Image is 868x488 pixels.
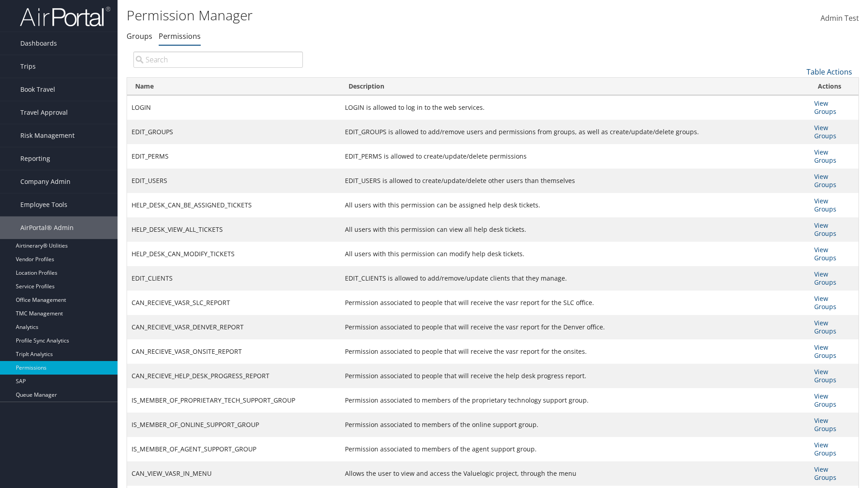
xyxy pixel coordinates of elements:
td: Permission associated to people that will receive the vasr report for the Denver office. [340,315,810,339]
a: Table Actions [807,67,852,77]
td: HELP_DESK_CAN_MODIFY_TICKETS [127,242,340,266]
h1: Permission Manager [127,6,615,25]
td: EDIT_CLIENTS [127,266,340,291]
td: HELP_DESK_VIEW_ALL_TICKETS [127,217,340,242]
td: All users with this permission can be assigned help desk tickets. [340,193,810,217]
a: Permissions [159,31,201,41]
td: IS_MEMBER_OF_AGENT_SUPPORT_GROUP [127,437,340,461]
td: Allows the user to view and access the Valuelogic project, through the menu [340,461,810,486]
td: EDIT_USERS [127,169,340,193]
a: View Groups [814,465,836,482]
a: View Groups [814,148,836,164]
a: View Groups [814,416,836,433]
td: IS_MEMBER_OF_ONLINE_SUPPORT_GROUP [127,413,340,437]
span: Employee Tools [20,193,67,216]
img: airportal-logo.png [20,6,110,27]
span: Admin Test [821,13,859,23]
td: IS_MEMBER_OF_PROPRIETARY_TECH_SUPPORT_GROUP [127,388,340,413]
span: Travel Approval [20,101,68,124]
td: Permission associated to people that will receive the help desk progress report. [340,364,810,388]
td: EDIT_USERS is allowed to create/update/delete other users than themselves [340,169,810,193]
th: Actions [810,78,859,95]
a: View Groups [814,197,836,213]
a: Admin Test [821,5,859,33]
a: View Groups [814,99,836,116]
td: All users with this permission can modify help desk tickets. [340,242,810,266]
a: View Groups [814,367,836,384]
td: Permission associated to members of the agent support group. [340,437,810,461]
td: LOGIN is allowed to log in to the web services. [340,95,810,120]
a: Groups [127,31,152,41]
a: View Groups [814,221,836,238]
td: Permission associated to members of the proprietary technology support group. [340,388,810,413]
td: EDIT_GROUPS is allowed to add/remove users and permissions from groups, as well as create/update/... [340,120,810,144]
td: EDIT_PERMS [127,144,340,169]
th: Description: activate to sort column ascending [340,78,810,95]
span: Trips [20,55,36,78]
td: EDIT_GROUPS [127,120,340,144]
td: Permission associated to members of the online support group. [340,413,810,437]
span: AirPortal® Admin [20,216,74,239]
a: View Groups [814,172,836,189]
input: Search [133,52,303,68]
a: View Groups [814,123,836,140]
span: Company Admin [20,170,71,193]
td: EDIT_CLIENTS is allowed to add/remove/update clients that they manage. [340,266,810,291]
span: Dashboards [20,32,57,55]
td: EDIT_PERMS is allowed to create/update/delete permissions [340,144,810,169]
a: View Groups [814,343,836,360]
td: Permission associated to people that will receive the vasr report for the onsites. [340,339,810,364]
span: Book Travel [20,78,55,101]
a: View Groups [814,392,836,408]
a: View Groups [814,294,836,311]
a: View Groups [814,319,836,335]
td: CAN_RECIEVE_HELP_DESK_PROGRESS_REPORT [127,364,340,388]
td: CAN_RECIEVE_VASR_SLC_REPORT [127,291,340,315]
th: Name: activate to sort column ascending [127,78,340,95]
a: View Groups [814,270,836,286]
td: LOGIN [127,95,340,120]
td: HELP_DESK_CAN_BE_ASSIGNED_TICKETS [127,193,340,217]
a: View Groups [814,245,836,262]
a: View Groups [814,441,836,457]
span: Reporting [20,147,50,170]
td: CAN_VIEW_VASR_IN_MENU [127,461,340,486]
td: CAN_RECIEVE_VASR_ONSITE_REPORT [127,339,340,364]
td: All users with this permission can view all help desk tickets. [340,217,810,242]
td: CAN_RECIEVE_VASR_DENVER_REPORT [127,315,340,339]
span: Risk Management [20,124,75,147]
td: Permission associated to people that will receive the vasr report for the SLC office. [340,291,810,315]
